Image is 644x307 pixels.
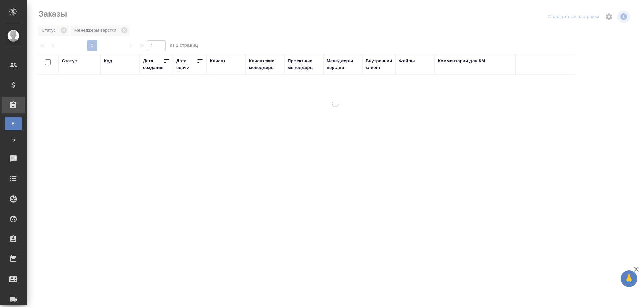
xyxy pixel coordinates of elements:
a: Ф [5,134,22,147]
div: Менеджеры верстки [327,58,359,71]
div: Комментарии для КМ [438,58,485,64]
div: Файлы [399,58,415,64]
div: Проектные менеджеры [288,58,320,71]
div: Дата сдачи [176,58,197,71]
a: В [5,117,22,130]
button: 🙏 [621,270,637,287]
span: Ф [8,137,18,144]
div: Клиент [210,58,225,64]
div: Дата создания [143,58,163,71]
span: В [8,120,18,127]
div: Код [104,58,112,64]
div: Клиентские менеджеры [249,58,281,71]
div: Статус [62,58,77,64]
div: Внутренний клиент [366,58,392,71]
span: 🙏 [623,272,635,286]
